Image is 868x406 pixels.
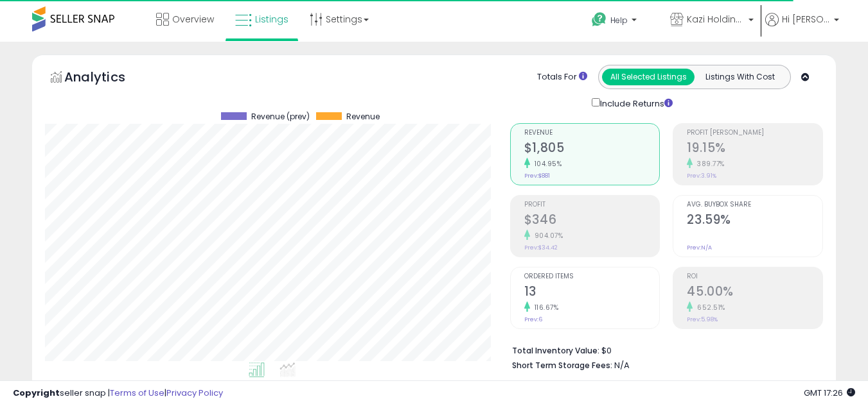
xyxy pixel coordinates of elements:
[687,13,745,26] span: Kazi Holdings
[251,112,310,121] span: Revenue (prev)
[524,244,558,251] small: Prev: $34.42
[530,303,559,312] small: 116.67%
[582,96,688,110] div: Include Returns
[524,316,542,323] small: Prev: 6
[524,284,660,301] h2: 13
[524,140,660,158] h2: $1,805
[530,231,563,241] small: 904.07%
[614,359,630,371] span: N/A
[591,12,607,28] i: Get Help
[687,172,716,180] small: Prev: 3.91%
[524,130,660,137] span: Revenue
[687,212,822,230] h2: 23.59%
[13,387,223,400] div: seller snap | |
[64,68,150,89] h5: Analytics
[687,284,822,301] h2: 45.00%
[687,273,822,280] span: ROI
[166,387,223,399] a: Privacy Policy
[346,112,380,121] span: Revenue
[693,303,725,312] small: 652.51%
[687,201,822,208] span: Avg. Buybox Share
[110,387,164,399] a: Terms of Use
[512,342,813,357] li: $0
[255,13,288,26] span: Listings
[512,360,612,371] b: Short Term Storage Fees:
[693,159,725,169] small: 389.77%
[537,71,587,83] div: Totals For
[687,316,718,323] small: Prev: 5.98%
[694,69,786,85] button: Listings With Cost
[524,212,660,230] h2: $346
[524,172,550,180] small: Prev: $881
[602,69,695,85] button: All Selected Listings
[610,15,628,26] span: Help
[530,159,562,169] small: 104.95%
[804,387,855,399] span: 2025-08-17 17:26 GMT
[765,13,839,42] a: Hi [PERSON_NAME]
[524,201,660,208] span: Profit
[172,13,214,26] span: Overview
[687,244,712,251] small: Prev: N/A
[581,2,659,42] a: Help
[782,13,830,26] span: Hi [PERSON_NAME]
[512,345,599,356] b: Total Inventory Value:
[13,387,60,399] strong: Copyright
[687,130,822,137] span: Profit [PERSON_NAME]
[524,273,660,280] span: Ordered Items
[687,140,822,158] h2: 19.15%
